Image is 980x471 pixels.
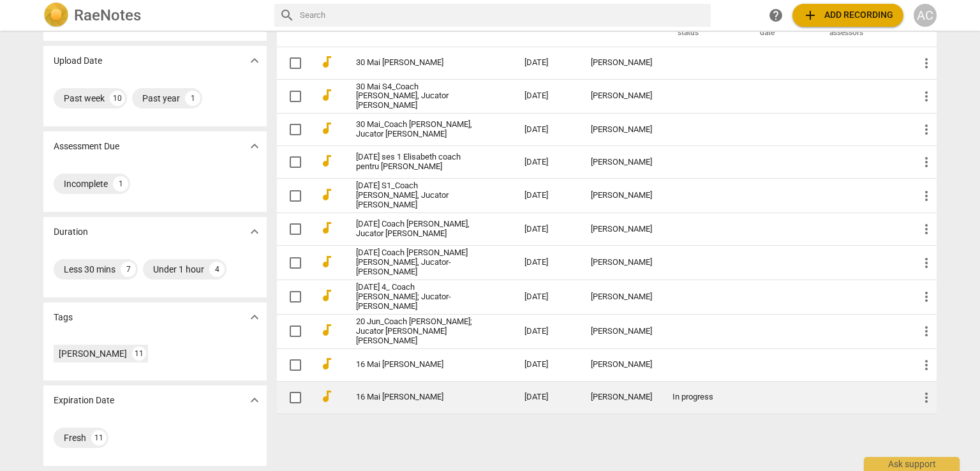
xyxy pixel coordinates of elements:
span: more_vert [919,122,934,137]
div: 1 [185,91,200,106]
button: Show more [245,308,264,327]
span: more_vert [919,390,934,405]
span: more_vert [919,56,934,71]
div: 1 [113,176,128,191]
span: audiotrack [319,389,334,404]
span: more_vert [919,154,934,170]
h2: RaeNotes [74,6,141,24]
button: Upload [792,4,903,27]
span: audiotrack [319,356,334,371]
div: 4 [209,262,225,277]
a: LogoRaeNotes [43,3,264,28]
div: 11 [91,430,107,445]
div: [PERSON_NAME] [591,91,652,101]
div: Fresh [64,431,86,444]
p: Upload Date [54,54,102,68]
span: audiotrack [319,220,334,235]
span: more_vert [919,255,934,271]
div: Ask support [864,457,960,471]
div: [PERSON_NAME] [591,158,652,167]
span: audiotrack [319,254,334,269]
div: [PERSON_NAME] [591,392,652,402]
div: Incomplete [64,177,108,190]
img: Logo [43,3,69,28]
span: expand_more [247,310,262,325]
div: 7 [121,262,136,277]
div: Less 30 mins [64,263,115,276]
span: add [803,8,818,23]
td: [DATE] [514,114,581,146]
div: [PERSON_NAME] [591,125,652,135]
td: [DATE] [514,348,581,381]
a: 20 Jun_Coach [PERSON_NAME]; Jucator [PERSON_NAME] [PERSON_NAME] [356,317,479,346]
span: more_vert [919,89,934,104]
td: [DATE] [514,314,581,348]
p: Assessment Due [54,140,119,153]
span: audiotrack [319,288,334,303]
a: [DATE] Coach [PERSON_NAME] [PERSON_NAME], Jucator- [PERSON_NAME] [356,248,479,277]
span: expand_more [247,53,262,68]
td: [DATE] [514,179,581,213]
div: [PERSON_NAME] [591,225,652,234]
a: 30 Mai S4_Coach [PERSON_NAME], Jucator [PERSON_NAME] [356,82,479,111]
button: Show more [245,222,264,241]
span: audiotrack [319,87,334,103]
span: expand_more [247,392,262,408]
span: expand_more [247,138,262,154]
td: [DATE] [514,47,581,79]
span: search [279,8,295,23]
span: more_vert [919,188,934,204]
button: Show more [245,51,264,70]
a: [DATE] 4_ Coach [PERSON_NAME]; Jucator- [PERSON_NAME] [356,283,479,311]
td: [DATE] [514,381,581,414]
span: audiotrack [319,322,334,338]
span: help [768,8,783,23]
div: Past week [64,92,105,105]
button: Show more [245,391,264,410]
td: [DATE] [514,280,581,314]
span: more_vert [919,221,934,237]
td: [DATE] [514,146,581,179]
span: expand_more [247,224,262,239]
div: Past year [142,92,180,105]
input: Search [300,5,706,26]
div: [PERSON_NAME] [591,292,652,302]
button: AC [914,4,937,27]
a: Help [764,4,787,27]
div: In progress [672,392,734,402]
p: Duration [54,225,88,239]
div: [PERSON_NAME] [591,258,652,267]
a: [DATE] Coach [PERSON_NAME], Jucator [PERSON_NAME] [356,220,479,239]
div: [PERSON_NAME] [591,360,652,370]
span: audiotrack [319,153,334,168]
span: audiotrack [319,187,334,202]
td: [DATE] [514,79,581,114]
span: more_vert [919,357,934,373]
a: 30 Mai_Coach [PERSON_NAME], Jucator [PERSON_NAME] [356,120,479,139]
a: 16 Mai [PERSON_NAME] [356,392,479,402]
div: [PERSON_NAME] [59,347,127,360]
a: [DATE] S1_Coach [PERSON_NAME], Jucator [PERSON_NAME] [356,181,479,210]
span: audiotrack [319,121,334,136]
td: [DATE] [514,246,581,280]
p: Expiration Date [54,394,114,407]
div: 11 [132,347,146,361]
span: more_vert [919,289,934,304]
span: more_vert [919,324,934,339]
a: 16 Mai [PERSON_NAME] [356,360,479,370]
span: Add recording [803,8,893,23]
td: [DATE] [514,213,581,246]
a: [DATE] ses 1 Elisabeth coach pentru [PERSON_NAME] [356,153,479,172]
span: audiotrack [319,54,334,70]
button: Show more [245,137,264,156]
div: [PERSON_NAME] [591,327,652,336]
a: 30 Mai [PERSON_NAME] [356,58,479,68]
div: 10 [110,91,125,106]
div: [PERSON_NAME] [591,58,652,68]
div: [PERSON_NAME] [591,191,652,200]
div: Under 1 hour [153,263,204,276]
p: Tags [54,311,73,324]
